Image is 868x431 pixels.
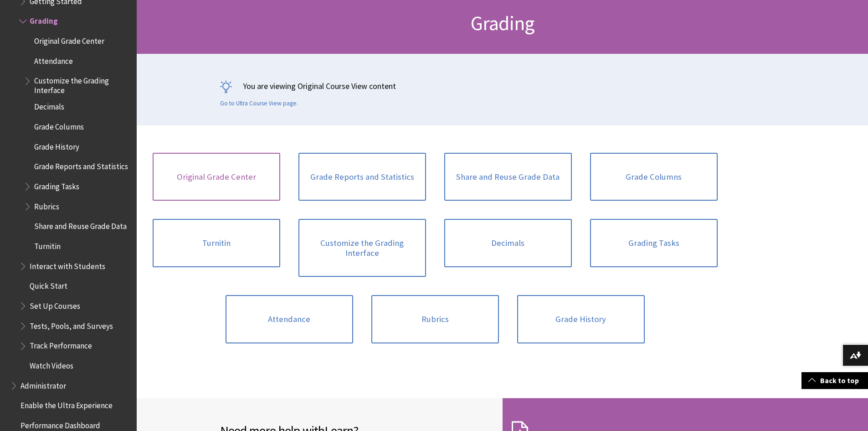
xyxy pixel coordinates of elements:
a: Go to Ultra Course View page. [220,99,298,108]
span: Quick Start [30,279,67,291]
span: Grading Tasks [34,179,79,191]
span: Performance Dashboard [21,418,100,430]
span: Original Grade Center [34,33,104,46]
span: Share and Reuse Grade Data [34,219,127,231]
a: Turnitin [153,219,280,267]
a: Grade Columns [590,153,718,201]
span: Customize the Grading Interface [34,73,130,95]
a: Original Grade Center [153,153,280,201]
span: Tests, Pools, and Surveys [30,318,113,331]
span: Grade Columns [34,119,84,131]
p: You are viewing Original Course View content [220,80,785,92]
span: Watch Videos [30,358,73,370]
a: Grade History [517,295,645,343]
span: Grading [471,10,534,36]
a: Back to top [801,372,868,389]
span: Rubrics [34,199,59,211]
span: Grade History [34,139,79,151]
span: Track Performance [30,338,92,351]
a: Attendance [226,295,353,343]
a: Share and Reuse Grade Data [444,153,572,201]
a: Grading Tasks [590,219,718,267]
span: Administrator [21,378,66,390]
a: Decimals [444,219,572,267]
span: Attendance [34,53,73,66]
span: Grade Reports and Statistics [34,159,128,171]
span: Enable the Ultra Experience [21,398,113,410]
a: Grade Reports and Statistics [298,153,426,201]
span: Turnitin [34,239,61,251]
a: Rubrics [371,295,499,343]
span: Set Up Courses [30,298,80,311]
a: Customize the Grading Interface [298,219,426,277]
span: Decimals [34,99,64,112]
span: Interact with Students [30,259,105,271]
span: Grading [30,14,58,26]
